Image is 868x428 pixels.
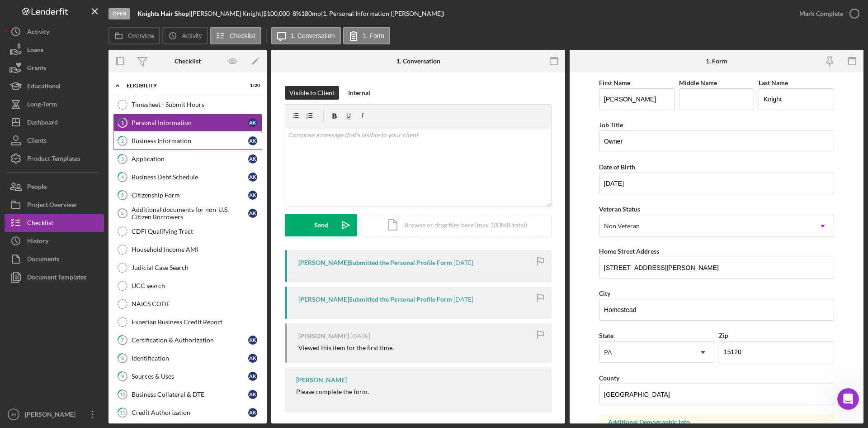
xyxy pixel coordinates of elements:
[182,32,202,39] label: Activity
[5,41,104,59] button: Loans
[5,131,104,149] button: Clients
[132,119,248,126] div: Personal Information
[248,173,257,182] div: A K
[248,372,257,381] div: A K
[5,250,104,268] button: Documents
[5,196,104,214] button: Project Overview
[5,268,104,286] a: Document Templates
[248,154,257,164] div: A K
[132,391,248,398] div: Business Collateral & DTE
[296,388,369,395] div: Please complete the form.
[298,332,349,340] div: [PERSON_NAME]
[599,247,659,255] label: Home Street Address
[132,373,248,380] div: Sources & Uses
[27,131,47,152] div: Clients
[289,86,335,100] div: Visible to Client
[599,289,610,297] label: City
[113,96,262,114] a: Timesheet - Submit Hours
[132,101,262,108] div: Timesheet - Submit Hours
[248,354,257,363] div: A K
[27,250,59,270] div: Documents
[799,5,843,23] div: Mark Complete
[248,390,257,399] div: A K
[27,95,57,115] div: Long-Term
[5,214,104,232] button: Checklist
[291,32,335,39] label: 1. Conversation
[27,214,53,234] div: Checklist
[127,83,237,88] div: Eligibility
[113,331,262,349] a: 7Certification & AuthorizationAK
[128,32,154,39] label: Overview
[837,388,859,410] iframe: Intercom live chat
[363,32,384,39] label: 1. Form
[5,95,104,113] a: Long-Term
[248,118,257,127] div: A K
[23,405,81,426] div: [PERSON_NAME]
[5,77,104,95] button: Educational
[453,296,473,303] time: 2025-06-30 21:29
[679,79,717,87] label: Middle Name
[113,132,262,150] a: 2Business InformationAK
[108,8,130,19] div: Open
[5,59,104,77] a: Grants
[27,268,86,289] div: Document Templates
[27,77,61,97] div: Educational
[11,412,16,417] text: JH
[396,58,440,65] div: 1. Conversation
[5,23,104,41] button: Activity
[604,349,612,356] div: PA
[292,10,301,17] div: 8 %
[121,174,124,180] tspan: 4
[599,163,635,171] label: Date of Birth
[350,332,370,340] time: 2025-06-30 21:28
[137,10,189,17] b: Knights Hair Shop
[5,178,104,196] a: People
[121,120,124,125] tspan: 1
[132,228,262,235] div: CDFI Qualifying Tract
[719,332,728,339] label: Zip
[120,409,125,415] tspan: 11
[113,295,262,313] a: NAICS CODE
[453,259,473,266] time: 2025-06-30 21:39
[301,10,321,17] div: 180 mo
[27,113,58,134] div: Dashboard
[706,58,727,65] div: 1. Form
[27,196,76,216] div: Project Overview
[132,355,248,362] div: Identification
[27,23,49,43] div: Activity
[113,222,262,240] a: CDFI Qualifying Tract
[113,404,262,422] a: 11Credit AuthorizationAK
[113,240,262,259] a: Household Income AMI
[248,336,257,345] div: A K
[343,27,390,44] button: 1. Form
[191,10,263,17] div: [PERSON_NAME] Knight |
[113,150,262,168] a: 3ApplicationAK
[604,222,640,230] div: Non Veteran
[121,138,124,144] tspan: 2
[113,186,262,204] a: 5Citizenship FormAK
[120,391,126,397] tspan: 10
[132,173,248,181] div: Business Debt Schedule
[132,155,248,163] div: Application
[248,209,257,218] div: A K
[113,259,262,277] a: Judicial Case Search
[113,313,262,331] a: Experian Business Credit Report
[599,374,619,382] label: County
[5,232,104,250] a: History
[5,113,104,131] button: Dashboard
[132,206,248,221] div: Additional documents for non-U.S. Citizen Borrowers
[321,10,444,17] div: | 1. Personal Information ([PERSON_NAME])
[121,211,124,216] tspan: 6
[296,376,347,384] div: [PERSON_NAME]
[344,86,375,100] button: Internal
[132,246,262,253] div: Household Income AMI
[162,27,208,44] button: Activity
[298,259,452,266] div: [PERSON_NAME] Submitted the Personal Profile Form
[113,349,262,367] a: 8IdentificationAK
[5,405,104,423] button: JH[PERSON_NAME]
[27,41,43,61] div: Loans
[248,191,257,200] div: A K
[210,27,261,44] button: Checklist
